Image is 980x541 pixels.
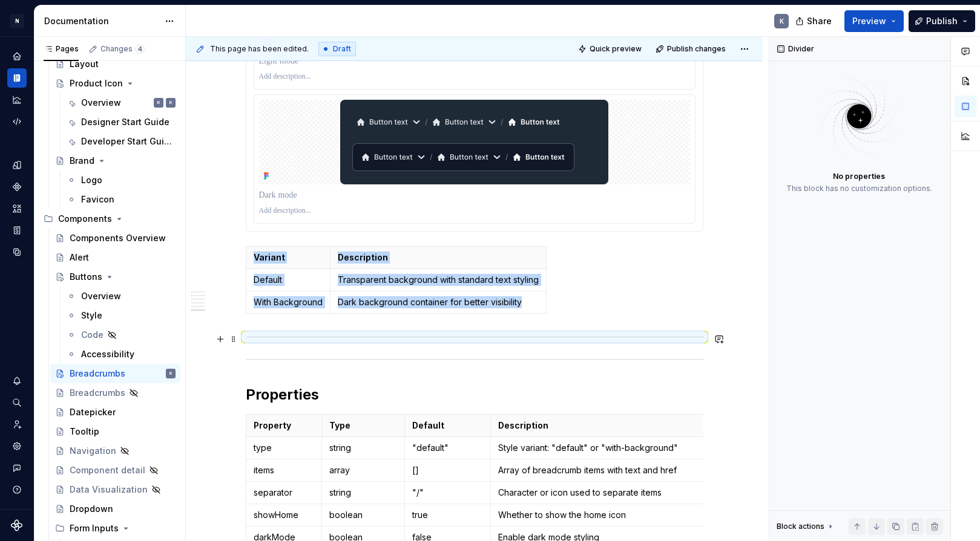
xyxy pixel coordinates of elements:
div: Components [58,213,112,225]
div: Dropdown [70,503,113,515]
div: Navigation [70,445,116,457]
p: string [329,442,397,454]
p: true [412,509,483,521]
p: [] [412,464,483,476]
a: BreadcrumbsK [50,364,180,383]
div: Accessibility [81,348,134,360]
p: array [329,464,397,476]
div: Designer Start Guide [81,116,169,128]
div: K [157,97,160,109]
p: Variant [254,251,323,264]
button: Share [789,10,840,32]
a: Dropdown [50,499,180,519]
a: Storybook stories [7,221,27,240]
div: No properties [833,172,885,181]
div: Components [39,209,180,228]
p: separator [254,487,315,499]
a: Layout [50,54,180,74]
svg: Supernova Logo [11,519,23,531]
div: Style [81,309,102,322]
div: K [169,97,173,109]
button: Search ⌘K [7,393,27,412]
span: Share [807,15,832,27]
a: Overview [62,287,180,306]
p: Property [254,420,315,432]
a: Style [62,306,180,325]
div: Logo [81,174,102,186]
a: Navigation [50,441,180,461]
div: Components Overview [70,232,166,244]
p: boolean [329,509,397,521]
a: Code [62,325,180,345]
span: 4 [135,44,145,54]
a: OverviewKK [62,93,180,112]
div: N [10,14,24,28]
p: Default [254,274,323,286]
button: Preview [844,10,904,32]
div: K [169,368,173,380]
a: Component detail [50,461,180,480]
div: K [780,16,784,26]
div: Components [7,177,27,196]
p: Type [329,420,397,432]
div: Alert [70,251,89,264]
div: This block has no customization options. [786,184,932,193]
div: Overview [81,97,121,109]
h2: Properties [246,385,703,404]
a: Design tokens [7,155,27,175]
a: Datepicker [50,403,180,422]
a: Code automation [7,112,27,131]
p: type [254,442,315,454]
a: Developer Start Guide [62,132,180,151]
a: Data sources [7,242,27,262]
div: Component detail [70,464,145,476]
a: Favicon [62,190,180,209]
button: Publish changes [652,40,731,57]
p: Description [338,251,539,264]
button: Contact support [7,458,27,478]
div: Breadcrumbs [70,368,125,380]
p: Style variant: "default" or "with-background" [498,442,786,454]
div: Layout [70,58,99,70]
a: Home [7,47,27,66]
div: Tooltip [70,426,99,438]
button: Notifications [7,371,27,390]
p: "/" [412,487,483,499]
button: Publish [909,10,975,32]
div: Pages [44,44,79,54]
div: Block actions [777,522,824,531]
a: Breadcrumbs [50,383,180,403]
p: Dark background container for better visibility [338,296,539,308]
div: Data Visualization [70,484,148,496]
div: Overview [81,290,121,302]
p: "default" [412,442,483,454]
div: Documentation [7,68,27,88]
p: items [254,464,315,476]
a: Buttons [50,267,180,287]
div: Code [81,329,104,341]
div: Product Icon [70,77,123,89]
p: Default [412,420,483,432]
span: Preview [852,15,886,27]
a: Invite team [7,415,27,434]
div: Datepicker [70,406,116,418]
a: Analytics [7,90,27,109]
div: Settings [7,436,27,456]
p: Transparent background with standard text styling [338,274,539,286]
div: Form Inputs [50,519,180,538]
div: Block actions [777,518,835,535]
p: Description [498,420,786,432]
a: Designer Start Guide [62,112,180,132]
a: Alert [50,248,180,267]
p: With Background [254,296,323,308]
p: string [329,487,397,499]
span: Quick preview [590,44,642,54]
div: Form Inputs [70,522,119,534]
